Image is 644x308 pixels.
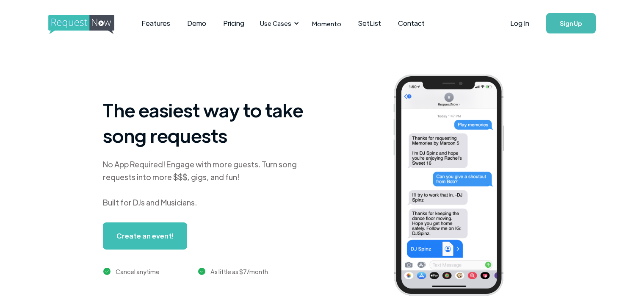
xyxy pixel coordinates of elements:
[350,10,390,36] a: SetList
[103,222,187,250] a: Create an event!
[48,15,112,32] a: home
[103,268,111,275] img: green checkmark
[260,19,291,28] div: Use Cases
[210,266,268,277] div: As little as $7/month
[546,13,596,33] a: Sign Up
[103,158,315,209] div: No App Required! Engage with more guests. Turn song requests into more $$$, gigs, and fun! Built ...
[255,10,301,36] div: Use Cases
[215,10,253,36] a: Pricing
[48,15,130,34] img: requestnow logo
[384,69,527,305] img: iphone screenshot
[304,11,350,36] a: Momento
[133,10,179,36] a: Features
[198,268,205,275] img: green checkmark
[390,10,433,36] a: Contact
[103,97,315,148] h1: The easiest way to take song requests
[502,8,538,38] a: Log In
[116,266,160,277] div: Cancel anytime
[179,10,215,36] a: Demo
